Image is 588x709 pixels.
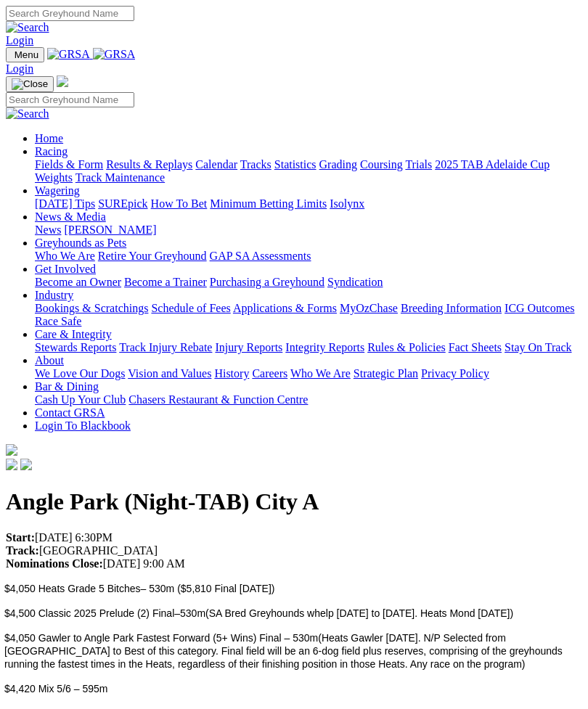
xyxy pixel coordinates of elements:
a: Statistics [274,158,317,171]
a: Become an Owner [35,276,121,288]
a: Industry [35,289,73,301]
button: Toggle navigation [6,47,44,62]
strong: Nominations Close: [6,557,103,570]
div: Racing [35,158,582,184]
a: Login [6,34,33,46]
a: Weights [35,171,73,184]
img: twitter.svg [20,459,32,470]
a: Privacy Policy [421,367,489,380]
a: News & Media [35,210,106,223]
a: Get Involved [35,263,96,275]
a: Bar & Dining [35,380,99,393]
a: Greyhounds as Pets [35,237,126,249]
a: Integrity Reports [285,341,364,353]
a: Purchasing a Greyhound [210,276,324,288]
span: $4,500 Classic 2025 Prelude (2) Final–530m [4,607,205,619]
div: Care & Integrity [35,341,582,354]
a: 2025 TAB Adelaide Cup [435,158,550,171]
img: facebook.svg [6,459,17,470]
img: Search [6,107,49,120]
a: Track Maintenance [75,171,165,184]
a: Trials [405,158,432,171]
a: Stay On Track [505,341,571,353]
a: Who We Are [35,250,95,262]
div: Wagering [35,197,582,210]
a: Results & Replays [106,158,192,171]
a: Calendar [195,158,237,171]
a: Grading [319,158,357,171]
span: $4,420 Mix 5/6 – 595m [4,683,107,694]
a: Careers [252,367,287,380]
a: About [35,354,64,366]
a: Who We Are [290,367,351,380]
a: Coursing [360,158,403,171]
span: (Heats Gawler [DATE]. N/P Selected from [GEOGRAPHIC_DATA] to Best of this category. Final field w... [4,632,563,670]
input: Search [6,92,134,107]
img: logo-grsa-white.png [6,444,17,456]
a: Retire Your Greyhound [98,250,207,262]
div: News & Media [35,224,582,237]
a: Tracks [240,158,271,171]
div: Greyhounds as Pets [35,250,582,263]
a: Fact Sheets [449,341,502,353]
a: How To Bet [151,197,208,210]
a: Wagering [35,184,80,197]
span: Menu [15,49,38,60]
a: [PERSON_NAME] [64,224,156,236]
a: Become a Trainer [124,276,207,288]
a: Contact GRSA [35,406,105,419]
a: Vision and Values [128,367,211,380]
a: Login [6,62,33,75]
strong: Start: [6,531,35,544]
a: Rules & Policies [367,341,446,353]
a: Cash Up Your Club [35,393,126,406]
a: Minimum Betting Limits [210,197,327,210]
strong: Track: [6,544,39,557]
a: GAP SA Assessments [210,250,311,262]
div: Get Involved [35,276,582,289]
a: Breeding Information [401,302,502,314]
a: MyOzChase [340,302,398,314]
span: $4,050 Heats Grade 5 Bitches– 530m ($5,810 Final [DATE]) [4,583,275,594]
a: Racing [35,145,68,157]
div: Bar & Dining [35,393,582,406]
a: Isolynx [330,197,364,210]
a: Strategic Plan [354,367,418,380]
img: Close [12,78,48,90]
a: SUREpick [98,197,147,210]
span: $4,050 Gawler to Angle Park Fastest Forward (5+ Wins) Final – 530m [4,632,318,644]
button: Toggle navigation [6,76,54,92]
a: Home [35,132,63,144]
a: Schedule of Fees [151,302,230,314]
a: Login To Blackbook [35,419,131,432]
a: Syndication [327,276,383,288]
a: History [214,367,249,380]
h1: Angle Park (Night-TAB) City A [6,488,582,515]
a: Chasers Restaurant & Function Centre [128,393,308,406]
img: GRSA [93,48,136,61]
a: Injury Reports [215,341,282,353]
div: Industry [35,302,582,328]
span: (SA Bred Greyhounds whelp [DATE] to [DATE]. Heats Mond [DATE]) [205,607,513,619]
a: We Love Our Dogs [35,367,125,380]
a: Care & Integrity [35,328,112,340]
a: Race Safe [35,315,81,327]
img: Search [6,21,49,34]
a: Fields & Form [35,158,103,171]
img: logo-grsa-white.png [57,75,68,87]
a: Track Injury Rebate [119,341,212,353]
p: [DATE] 6:30PM [GEOGRAPHIC_DATA] [DATE] 9:00 AM [6,531,582,570]
a: Applications & Forms [233,302,337,314]
a: [DATE] Tips [35,197,95,210]
img: GRSA [47,48,90,61]
input: Search [6,6,134,21]
div: About [35,367,582,380]
a: Bookings & Scratchings [35,302,148,314]
a: News [35,224,61,236]
a: Stewards Reports [35,341,116,353]
a: ICG Outcomes [505,302,574,314]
